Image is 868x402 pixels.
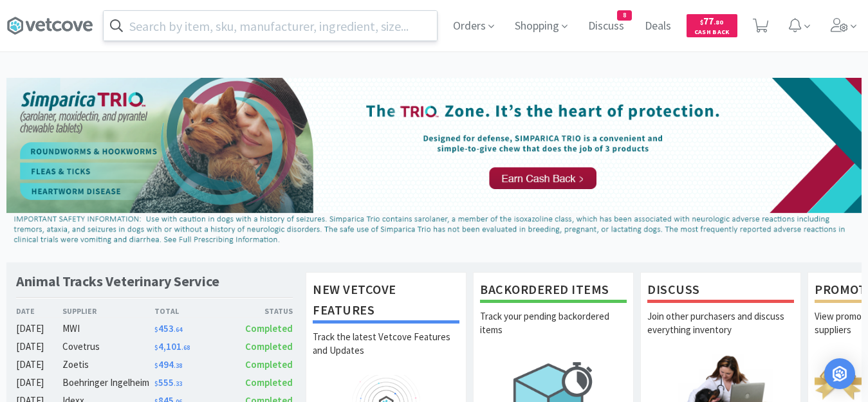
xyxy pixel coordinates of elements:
div: MWI [62,321,154,336]
a: $77.80Cash Back [687,8,737,43]
span: $ [154,343,158,352]
span: Cash Back [694,29,730,37]
span: 453 [154,322,182,334]
span: . 33 [174,379,182,388]
div: Status [223,305,293,317]
input: Search by item, sku, manufacturer, ingredient, size... [104,11,437,41]
h1: New Vetcove Features [313,279,459,324]
span: 8 [618,11,631,20]
div: Covetrus [62,339,154,354]
div: Supplier [62,305,154,317]
span: Completed [245,358,293,370]
div: Open Intercom Messenger [824,358,855,389]
h1: Backordered Items [480,279,627,303]
a: [DATE]MWI$453.64Completed [16,321,293,336]
span: 4,101 [154,340,190,352]
span: $ [154,325,158,334]
p: Track the latest Vetcove Features and Updates [313,330,459,375]
h1: Discuss [647,279,794,303]
div: [DATE] [16,375,62,390]
span: 77 [700,15,723,27]
span: Completed [245,322,293,334]
div: [DATE] [16,357,62,372]
span: $ [154,361,158,370]
div: Boehringer Ingelheim [62,375,154,390]
a: [DATE]Zoetis$494.38Completed [16,357,293,372]
h1: Animal Tracks Veterinary Service [16,272,219,291]
span: Completed [245,340,293,352]
div: [DATE] [16,339,62,354]
a: Deals [640,21,676,32]
span: . 80 [714,18,723,26]
span: . 64 [174,325,182,334]
a: [DATE]Covetrus$4,101.68Completed [16,339,293,354]
a: [DATE]Boehringer Ingelheim$555.33Completed [16,375,293,390]
span: . 38 [174,361,182,370]
span: 555 [154,376,182,388]
span: $ [700,18,703,26]
p: Track your pending backordered items [480,309,627,354]
p: Join other purchasers and discuss everything inventory [647,309,794,354]
span: 494 [154,358,182,370]
div: Date [16,305,62,317]
span: $ [154,379,158,388]
span: Completed [245,376,293,388]
div: Total [154,305,224,317]
span: . 68 [181,343,190,352]
a: Discuss8 [583,21,629,32]
div: [DATE] [16,321,62,336]
div: Zoetis [62,357,154,372]
img: d2d77c193a314c21b65cb967bbf24cd3_44.png [6,78,862,249]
